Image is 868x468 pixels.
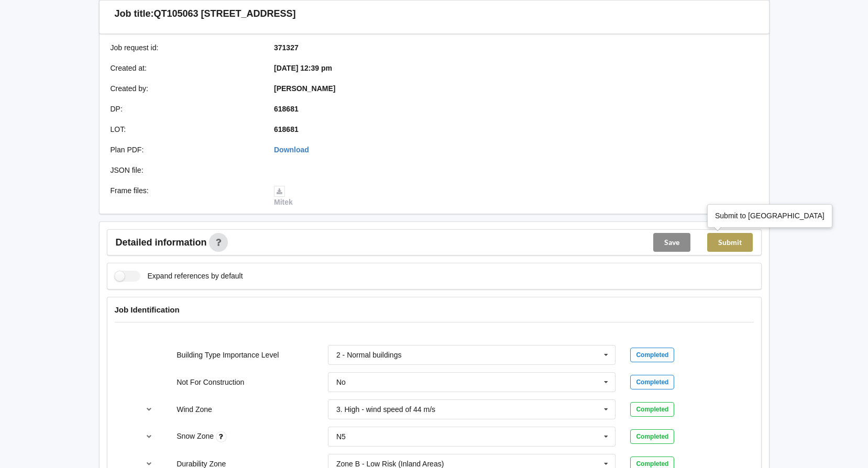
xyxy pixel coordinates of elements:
label: Expand references by default [115,271,243,282]
h4: Job Identification [115,305,754,315]
a: Mitek [274,186,293,206]
div: Submit to [GEOGRAPHIC_DATA] [715,210,825,221]
div: 3. High - wind speed of 44 m/s [336,406,435,413]
button: reference-toggle [139,400,159,419]
div: Completed [630,348,674,362]
label: Snow Zone [177,432,216,440]
div: Frame files : [103,185,267,207]
h3: Job title: [115,8,154,20]
a: Download [274,146,309,154]
b: [PERSON_NAME] [274,84,335,93]
div: Created by : [103,83,267,94]
b: 371327 [274,43,299,52]
span: Detailed information [116,238,207,247]
div: N5 [336,433,346,440]
div: JSON file : [103,165,267,175]
label: Durability Zone [177,460,226,468]
div: Completed [630,402,674,417]
div: Plan PDF : [103,144,267,155]
div: No [336,378,346,386]
button: Submit [707,233,753,252]
b: 618681 [274,125,299,133]
div: Completed [630,375,674,389]
div: LOT : [103,124,267,135]
h3: QT105063 [STREET_ADDRESS] [154,8,296,20]
label: Building Type Importance Level [177,351,279,359]
div: Completed [630,429,674,444]
label: Not For Construction [177,378,244,386]
div: 2 - Normal buildings [336,351,402,359]
b: 618681 [274,105,299,113]
div: Zone B - Low Risk (Inland Areas) [336,460,444,467]
b: [DATE] 12:39 pm [274,64,332,72]
div: Created at : [103,63,267,73]
div: DP : [103,104,267,114]
button: reference-toggle [139,427,159,446]
label: Wind Zone [177,405,212,414]
div: Job request id : [103,42,267,53]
